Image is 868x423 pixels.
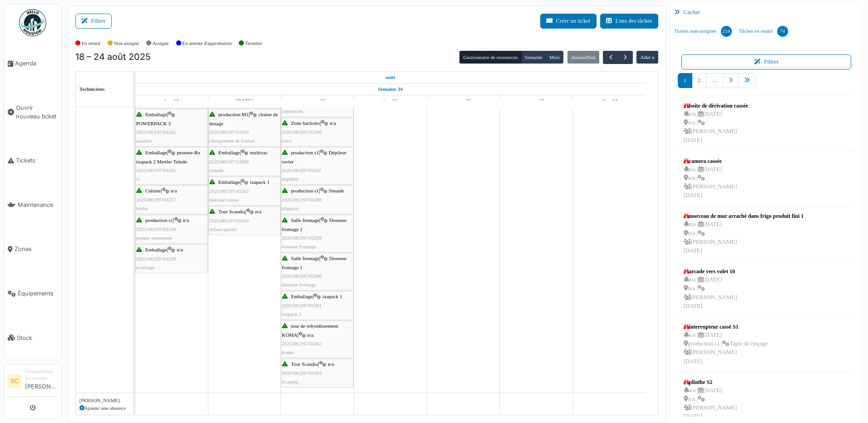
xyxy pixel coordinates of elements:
[721,26,732,37] div: 214
[136,110,207,145] div: |
[546,51,564,64] button: Mois
[282,138,291,143] span: cuve
[454,95,473,107] a: 22 août 2025
[282,322,353,357] div: |
[681,265,740,313] a: arcade vers volet 10 n/a |[DATE] n/a | [PERSON_NAME][DATE]
[4,227,61,271] a: Zones
[145,247,167,252] span: Emballage
[136,235,173,241] span: pompe membrane
[684,275,737,310] div: n/a | [DATE] n/a | [PERSON_NAME] [DATE]
[183,217,189,223] span: n/a
[282,108,303,114] span: connexion
[600,14,658,29] button: Liste des tâches
[526,95,547,107] a: 23 août 2025
[234,95,256,107] a: 19 août 2025
[282,119,353,145] div: |
[136,129,176,135] span: 2025/08/297/03261
[282,197,322,202] span: 2025/08/297/03298
[209,148,280,175] div: |
[521,51,546,64] button: Semaine
[282,341,322,346] span: 2025/08/297/03302
[136,150,200,164] span: peseuse-Rx ixapack 2 Mettler Toledo
[136,265,154,270] span: éclairage
[603,51,618,64] button: Précédent
[282,311,301,317] span: ixapack 1
[218,179,240,185] span: Emballage
[75,14,112,29] button: Filtrer
[684,157,737,165] div: camera cassée
[684,212,804,220] div: morceau de mur arraché dans frigo produit fini 1
[209,207,280,234] div: |
[136,167,176,173] span: 2025/08/297/03262
[684,386,737,421] div: n/a | [DATE] n/a | [PERSON_NAME] [DATE]
[291,361,318,367] span: Tour Scandia
[136,148,207,183] div: |
[684,220,804,255] div: n/a | [DATE] n/a | [PERSON_NAME] [DATE]
[114,39,139,47] label: Non assigné
[381,95,400,107] a: 21 août 2025
[25,368,58,382] div: Responsable technicien
[209,226,237,232] span: defaut spirale
[4,41,61,86] a: Agenda
[245,39,262,47] label: Terminé
[136,206,148,211] span: becha
[209,159,249,164] span: 2025/08/297/03266
[684,110,748,145] div: n/a | [DATE] n/a | [PERSON_NAME] [DATE]
[282,129,322,135] span: 2025/08/297/03296
[19,9,46,36] img: Badge_color-CXgf-gQk.svg
[307,95,328,107] a: 20 août 2025
[79,397,130,404] div: [PERSON_NAME]
[282,254,353,289] div: |
[376,84,405,95] a: Semaine 34
[282,235,322,241] span: 2025/08/297/03299
[282,370,322,376] span: 2025/08/297/03303
[145,188,161,193] span: Cuisine
[25,368,58,394] li: [PERSON_NAME]
[209,218,249,223] span: 2025/08/297/03268
[250,179,270,185] span: ixapack 1
[79,404,130,412] div: Ajouter une absence
[136,176,140,182] span: rx
[291,294,313,299] span: Emballage
[4,315,61,360] a: Stock
[162,95,181,107] a: 18 août 2025
[307,332,314,338] span: n/a
[684,378,737,386] div: plinthe S2
[282,349,293,355] span: koma
[4,86,61,139] a: Ouvrir nouveau ticket
[459,51,521,64] button: Gestionnaire de ressources
[599,95,619,107] a: 24 août 2025
[8,368,58,397] a: BC Responsable technicien[PERSON_NAME]
[145,112,167,117] span: Emballage
[282,150,346,164] span: Dépileur ravier
[209,197,239,202] span: ejecteur caisse
[282,167,322,173] span: 2025/08/297/03297
[171,188,177,193] span: n/a
[136,138,152,143] span: soudure
[82,39,100,47] label: En retard
[136,256,176,261] span: 2025/08/297/03259
[145,217,173,223] span: production s1
[16,156,58,165] span: Tickets
[282,360,353,386] div: |
[706,73,724,88] a: …
[153,39,169,47] label: Assigné
[671,6,863,19] div: Cacher
[209,112,278,126] span: chaine de dosage
[291,120,320,126] span: Zone hachoirs
[136,216,207,242] div: |
[4,271,61,316] a: Équipements
[684,165,737,200] div: n/a | [DATE] n/a | [PERSON_NAME] [DATE]
[209,138,255,143] span: changement de format
[250,150,268,155] span: multivac
[209,110,280,145] div: |
[182,39,232,47] label: En attente d'approbation
[282,379,298,384] span: Scandia
[291,150,319,155] span: production s1
[282,282,316,287] span: doseuse fromage
[282,217,346,231] span: Doseuse fromage 1
[136,246,207,272] div: |
[328,361,334,367] span: n/a
[177,247,183,252] span: n/a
